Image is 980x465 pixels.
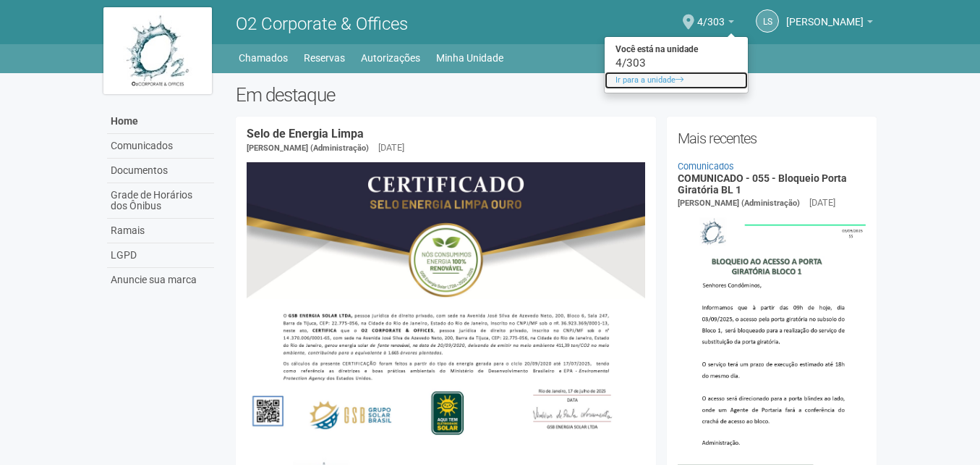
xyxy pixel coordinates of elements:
[678,198,800,208] span: [PERSON_NAME] (Administração)
[107,109,214,134] a: Home
[236,14,408,34] span: O2 Corporate & Offices
[786,2,864,28] span: Leonardo Silva Leao
[247,127,364,141] a: Selo de Energia Limpa
[786,18,873,30] a: [PERSON_NAME]
[378,141,404,154] div: [DATE]
[697,2,725,28] span: 4/303
[107,183,214,219] a: Grade de Horários dos Ônibus
[239,48,288,68] a: Chamados
[247,143,369,153] span: [PERSON_NAME] (Administração)
[605,58,748,68] div: 4/303
[678,172,847,195] a: COMUNICADO - 055 - Bloqueio Porta Giratória BL 1
[678,161,734,172] a: Comunicados
[304,48,345,68] a: Reservas
[236,84,877,106] h2: Em destaque
[605,41,748,58] strong: Você está na unidade
[103,7,212,94] img: logo.jpg
[361,48,420,68] a: Autorizações
[107,159,214,183] a: Documentos
[107,243,214,268] a: LGPD
[436,48,503,68] a: Minha Unidade
[809,196,835,209] div: [DATE]
[247,162,645,445] img: COMUNICADO%20-%20054%20-%20Selo%20de%20Energia%20Limpa%20-%20P%C3%A1g.%202.jpg
[107,134,214,159] a: Comunicados
[107,268,214,292] a: Anuncie sua marca
[605,72,748,89] a: Ir para a unidade
[756,9,779,33] a: LS
[697,18,734,30] a: 4/303
[678,127,866,149] h2: Mais recentes
[107,219,214,243] a: Ramais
